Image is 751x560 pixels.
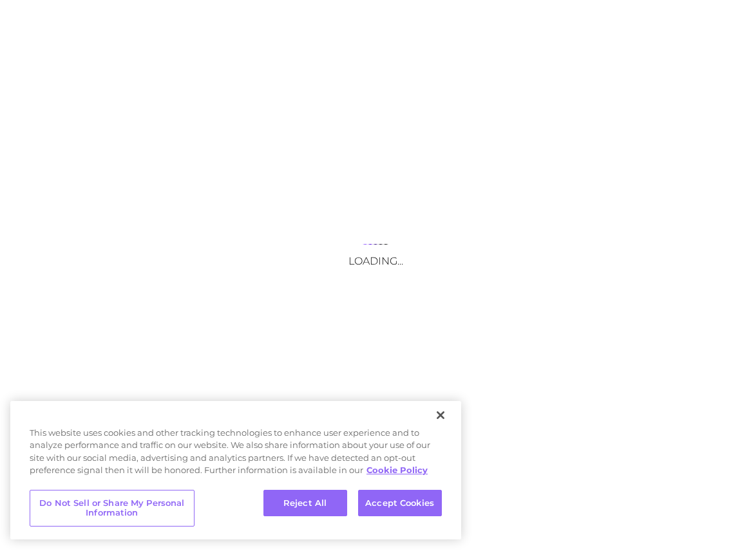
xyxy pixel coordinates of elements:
[366,465,428,475] a: More information about your privacy, opens in a new tab
[263,490,347,517] button: Reject All
[358,490,442,517] button: Accept Cookies
[247,255,504,267] h3: Loading...
[10,401,461,539] div: Cookie banner
[10,401,461,539] div: Privacy
[426,401,455,429] button: Close
[10,427,461,483] div: This website uses cookies and other tracking technologies to enhance user experience and to analy...
[30,490,195,527] button: Do Not Sell or Share My Personal Information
